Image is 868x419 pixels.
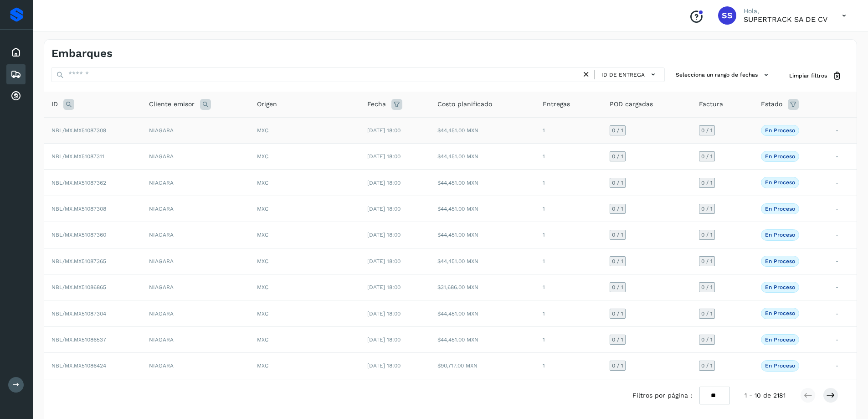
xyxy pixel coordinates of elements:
[761,99,782,109] span: Estado
[612,232,623,238] span: 0 / 1
[535,117,602,143] td: 1
[6,86,26,106] div: Cuentas por cobrar
[765,153,795,160] p: En proceso
[535,196,602,222] td: 1
[765,310,795,316] p: En proceso
[612,259,623,264] span: 0 / 1
[535,326,602,352] td: 1
[367,232,401,238] span: [DATE] 18:00
[367,258,401,264] span: [DATE] 18:00
[535,274,602,300] td: 1
[51,232,106,238] span: NBL/MX.MX51087360
[828,222,857,248] td: -
[51,336,106,343] span: NBL/MX.MX51086537
[765,336,795,343] p: En proceso
[701,128,713,133] span: 0 / 1
[701,363,713,368] span: 0 / 1
[367,153,401,160] span: [DATE] 18:00
[142,326,250,352] td: NIAGARA
[257,310,268,317] span: MXC
[257,232,268,238] span: MXC
[257,206,268,212] span: MXC
[51,153,104,160] span: NBL/MX.MX51087311
[430,353,535,379] td: $90,717.00 MXN
[828,326,857,352] td: -
[51,99,58,109] span: ID
[789,72,827,80] span: Limpiar filtros
[701,337,713,342] span: 0 / 1
[535,222,602,248] td: 1
[430,222,535,248] td: $44,451.00 MXN
[6,64,26,84] div: Embarques
[601,71,645,79] span: ID de entrega
[701,285,713,290] span: 0 / 1
[612,337,623,342] span: 0 / 1
[430,196,535,222] td: $44,451.00 MXN
[142,248,250,274] td: NIAGARA
[430,144,535,170] td: $44,451.00 MXN
[828,170,857,196] td: -
[765,258,795,264] p: En proceso
[701,206,713,212] span: 0 / 1
[828,300,857,326] td: -
[701,154,713,159] span: 0 / 1
[672,67,775,83] button: Selecciona un rango de fechas
[612,206,623,212] span: 0 / 1
[599,68,661,81] button: ID de entrega
[535,170,602,196] td: 1
[430,117,535,143] td: $44,451.00 MXN
[612,128,623,133] span: 0 / 1
[765,179,795,186] p: En proceso
[142,353,250,379] td: NIAGARA
[782,67,849,84] button: Limpiar filtros
[257,153,268,160] span: MXC
[257,99,277,109] span: Origen
[257,180,268,186] span: MXC
[828,117,857,143] td: -
[701,259,713,264] span: 0 / 1
[367,336,401,343] span: [DATE] 18:00
[612,154,623,159] span: 0 / 1
[612,180,623,186] span: 0 / 1
[142,144,250,170] td: NIAGARA
[701,311,713,316] span: 0 / 1
[142,170,250,196] td: NIAGARA
[367,99,386,109] span: Fecha
[367,206,401,212] span: [DATE] 18:00
[828,144,857,170] td: -
[51,206,106,212] span: NBL/MX.MX51087308
[51,284,106,290] span: NBL/MX.MX51086865
[142,300,250,326] td: NIAGARA
[610,99,653,109] span: POD cargadas
[535,248,602,274] td: 1
[51,310,106,317] span: NBL/MX.MX51087304
[828,248,857,274] td: -
[430,274,535,300] td: $31,686.00 MXN
[701,180,713,186] span: 0 / 1
[430,248,535,274] td: $44,451.00 MXN
[149,99,195,109] span: Cliente emisor
[51,258,106,264] span: NBL/MX.MX51087365
[765,232,795,238] p: En proceso
[257,362,268,369] span: MXC
[367,362,401,369] span: [DATE] 18:00
[367,180,401,186] span: [DATE] 18:00
[828,353,857,379] td: -
[142,222,250,248] td: NIAGARA
[535,353,602,379] td: 1
[367,127,401,134] span: [DATE] 18:00
[744,15,827,24] p: SUPERTRACK SA DE CV
[257,258,268,264] span: MXC
[367,284,401,290] span: [DATE] 18:00
[612,285,623,290] span: 0 / 1
[699,99,723,109] span: Factura
[765,206,795,212] p: En proceso
[612,311,623,316] span: 0 / 1
[828,196,857,222] td: -
[745,391,786,400] span: 1 - 10 de 2181
[430,326,535,352] td: $44,451.00 MXN
[765,127,795,134] p: En proceso
[535,144,602,170] td: 1
[765,362,795,369] p: En proceso
[6,42,26,62] div: Inicio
